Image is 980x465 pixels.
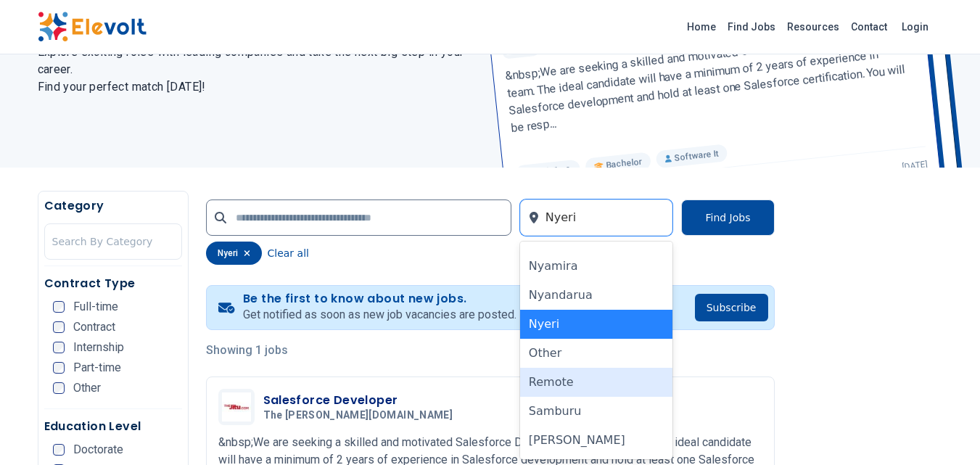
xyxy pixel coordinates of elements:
[681,199,774,236] button: Find Jobs
[44,197,182,215] h5: Category
[38,44,473,96] h2: Explore exciting roles with leading companies and take the next big step in your career. Find you...
[73,301,118,313] span: Full-time
[73,321,115,333] span: Contract
[722,15,781,38] a: Find Jobs
[845,15,893,38] a: Contact
[53,362,65,374] input: Part-time
[268,242,309,265] button: Clear all
[520,368,673,397] div: Remote
[222,392,251,421] img: The Jitu.com
[53,321,65,333] input: Contract
[53,301,65,313] input: Full-time
[73,382,101,394] span: Other
[206,342,775,359] p: Showing 1 jobs
[263,409,453,422] span: The [PERSON_NAME][DOMAIN_NAME]
[206,242,262,265] div: nyeri
[38,12,147,42] img: Elevolt
[520,281,673,310] div: Nyandarua
[73,444,123,456] span: Doctorate
[520,397,673,426] div: Samburu
[53,342,65,353] input: Internship
[781,15,845,38] a: Resources
[243,292,516,306] h4: Be the first to know about new jobs.
[520,310,673,339] div: Nyeri
[73,362,121,374] span: Part-time
[243,306,516,324] p: Get notified as soon as new job vacancies are posted.
[44,418,182,435] h5: Education Level
[520,252,673,281] div: Nyamira
[893,12,937,41] a: Login
[681,15,722,38] a: Home
[907,395,980,465] iframe: Chat Widget
[44,275,182,292] h5: Contract Type
[520,426,673,455] div: [PERSON_NAME]
[695,294,768,321] button: Subscribe
[53,382,65,394] input: Other
[73,342,124,353] span: Internship
[520,339,673,368] div: Other
[263,392,459,409] h3: Salesforce Developer
[53,444,65,456] input: Doctorate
